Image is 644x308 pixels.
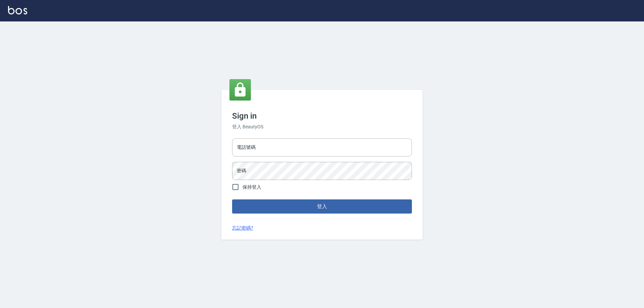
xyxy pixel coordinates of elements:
span: 保持登入 [243,184,261,191]
a: 忘記密碼? [232,225,253,232]
h6: 登入 BeautyOS [232,123,412,130]
h3: Sign in [232,111,412,121]
button: 登入 [232,199,412,213]
img: Logo [8,6,27,14]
